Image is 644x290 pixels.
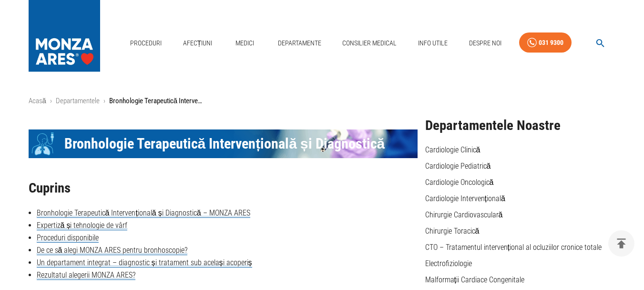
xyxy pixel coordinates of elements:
[37,233,99,243] a: Proceduri disponibile
[465,33,505,53] a: Despre Noi
[539,37,563,49] div: 031 9300
[425,161,491,171] a: Cardiologie Pediatrică
[425,210,503,219] a: Chirurgie Cardiovasculară
[425,259,472,268] a: Electrofiziologie
[425,118,616,133] h2: Departamentele Noastre
[50,96,52,107] li: ›
[338,33,400,53] a: Consilier Medical
[37,246,188,255] a: De ce să alegi MONZA ARES pentru bronhoscopie?
[109,96,204,107] p: Bronhologie Terapeutică Intervențională și Diagnostică
[29,96,616,107] nav: breadcrumb
[425,243,602,252] a: CTO – Tratamentul intervențional al ocluziilor cronice totale
[425,145,480,154] a: Cardiologie Clinică
[608,230,634,257] button: delete
[519,32,572,53] a: 031 9300
[37,208,250,218] a: Bronhologie Terapeutică Intervențională și Diagnostică – MONZA ARES
[37,270,135,280] a: Rezultatul alegerii MONZA ARES?
[64,135,385,153] span: Bronhologie Terapeutică Intervențională și Diagnostică
[414,33,451,53] a: Info Utile
[274,33,325,53] a: Departamente
[37,221,128,230] a: Expertiză și tehnologie de vârf
[230,33,260,53] a: Medici
[29,181,418,196] h2: Cuprins
[103,96,105,107] li: ›
[425,275,524,284] a: Malformații Cardiace Congenitale
[37,258,252,268] a: Un departament integrat – diagnostic și tratament sub același acoperiș
[56,97,100,105] a: Departamentele
[425,226,480,236] a: Chirurgie Toracică
[425,178,494,187] a: Cardiologie Oncologică
[179,33,216,53] a: Afecțiuni
[126,33,165,53] a: Proceduri
[29,129,57,158] div: Icon
[29,97,46,105] a: Acasă
[425,194,505,203] a: Cardiologie Intervențională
